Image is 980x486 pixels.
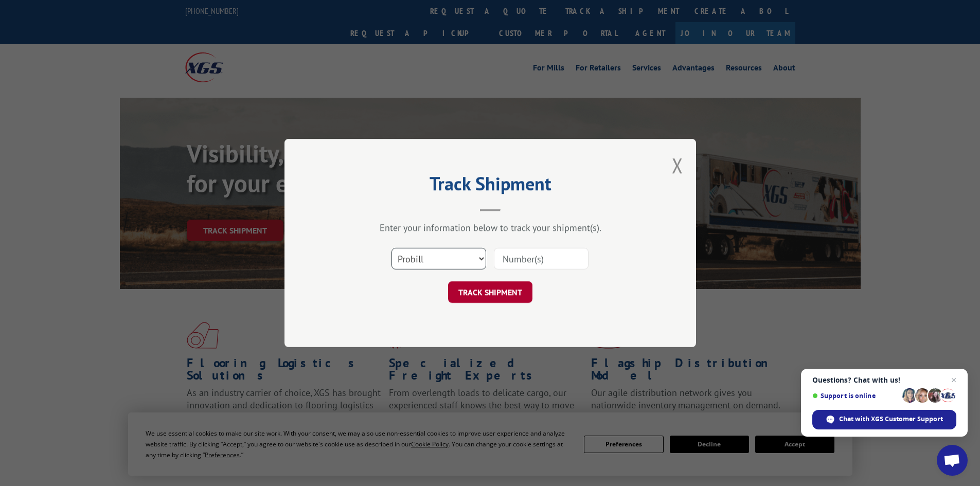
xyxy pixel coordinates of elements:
[839,415,943,424] span: Chat with XGS Customer Support
[672,152,683,179] button: Close modal
[948,374,960,386] span: Close chat
[812,392,899,400] span: Support is online
[937,445,968,476] div: Open chat
[336,222,645,233] div: Enter your information below to track your shipment(s).
[812,410,956,429] div: Chat with XGS Customer Support
[448,281,532,303] button: TRACK SHIPMENT
[812,376,956,384] span: Questions? Chat with us!
[336,176,645,196] h2: Track Shipment
[494,248,589,269] input: Number(s)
